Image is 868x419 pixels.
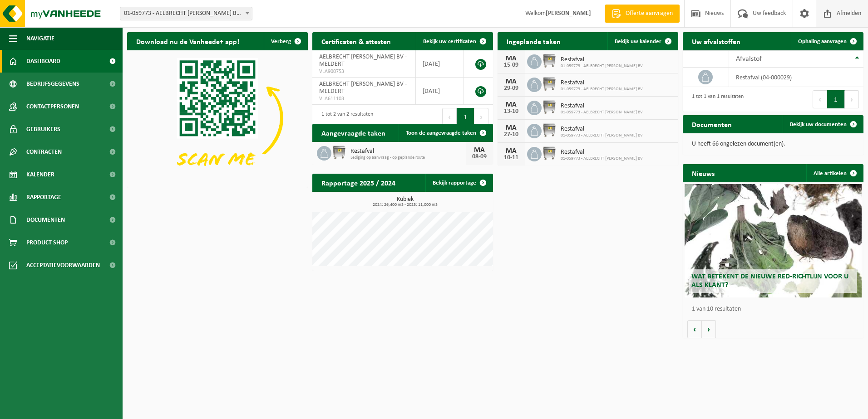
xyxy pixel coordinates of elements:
span: Gebruikers [26,118,60,141]
span: Restafval [561,79,643,87]
div: 29-09 [502,85,520,92]
span: Afvalstof [736,55,762,63]
td: restafval (04-000029) [729,68,863,87]
img: WB-1100-GAL-GY-02 [542,122,557,138]
a: Bekijk uw certificaten [416,32,492,50]
button: 1 [827,90,845,108]
img: WB-1100-GAL-GY-02 [542,99,557,115]
span: 01-059773 - AELBRECHT ERIC BV - MELDERT [120,7,252,20]
p: U heeft 66 ongelezen document(en). [692,141,854,147]
strong: [PERSON_NAME] [546,10,591,17]
img: Download de VHEPlus App [127,50,308,186]
span: Toon de aangevraagde taken [406,130,476,136]
button: Previous [442,108,457,126]
h2: Uw afvalstoffen [683,32,750,50]
span: Navigatie [26,27,54,50]
img: WB-1100-GAL-GY-02 [542,76,557,92]
div: MA [502,147,520,155]
div: 08-09 [470,154,488,160]
h2: Ingeplande taken [498,32,570,50]
span: VLA900753 [319,68,409,75]
span: 01-059773 - AELBRECHT [PERSON_NAME] BV [561,63,643,69]
div: 1 tot 2 van 2 resultaten [317,107,373,127]
a: Bekijk uw documenten [783,115,863,133]
div: 13-10 [502,108,520,115]
div: MA [502,124,520,132]
button: Next [845,90,859,108]
h2: Certificaten & attesten [312,32,400,50]
div: MA [502,101,520,108]
a: Ophaling aanvragen [791,32,863,50]
h2: Download nu de Vanheede+ app! [127,32,248,50]
span: Wat betekent de nieuwe RED-richtlijn voor u als klant? [691,273,848,289]
h2: Aangevraagde taken [312,124,395,141]
span: Bekijk uw documenten [790,122,847,127]
span: 01-059773 - AELBRECHT ERIC BV - MELDERT [120,7,252,20]
span: VLA611103 [319,95,409,102]
div: 27-10 [502,132,520,138]
span: AELBRECHT [PERSON_NAME] BV - MELDERT [319,81,407,95]
span: Offerte aanvragen [623,9,675,18]
div: 15-09 [502,62,520,68]
td: [DATE] [416,78,464,105]
button: Volgende [702,320,716,338]
a: Offerte aanvragen [605,5,680,23]
span: Kalender [26,163,54,186]
span: Product Shop [26,231,68,254]
h2: Nieuws [683,164,724,182]
span: 01-059773 - AELBRECHT [PERSON_NAME] BV [561,156,643,161]
button: Verberg [264,32,307,50]
span: Restafval [561,102,643,110]
span: Rapportage [26,186,61,209]
span: Bekijk uw kalender [615,39,661,44]
span: Acceptatievoorwaarden [26,254,100,277]
div: MA [470,146,488,154]
button: 1 [457,108,474,126]
a: Toon de aangevraagde taken [399,124,492,142]
span: Restafval [561,149,643,156]
h2: Rapportage 2025 / 2024 [312,174,404,191]
span: Verberg [271,39,291,44]
span: 01-059773 - AELBRECHT [PERSON_NAME] BV [561,87,643,92]
button: Previous [813,90,827,108]
span: Restafval [561,126,643,133]
p: 1 van 10 resultaten [692,306,859,312]
a: Wat betekent de nieuwe RED-richtlijn voor u als klant? [685,184,862,297]
span: Ophaling aanvragen [798,39,847,44]
a: Bekijk uw kalender [607,32,677,50]
h2: Documenten [683,115,741,133]
span: Contracten [26,141,62,163]
span: Restafval [350,148,466,155]
span: Documenten [26,209,65,231]
span: Restafval [561,56,643,63]
span: Contactpersonen [26,95,79,118]
div: MA [502,55,520,62]
span: Bedrijfsgegevens [26,73,79,95]
span: 01-059773 - AELBRECHT [PERSON_NAME] BV [561,133,643,138]
span: Dashboard [26,50,60,73]
img: WB-1100-GAL-GY-02 [542,146,557,161]
span: Bekijk uw certificaten [423,39,476,44]
h3: Kubiek [317,196,493,207]
span: Lediging op aanvraag - op geplande route [350,155,466,161]
div: MA [502,78,520,85]
td: [DATE] [416,50,464,78]
div: 1 tot 1 van 1 resultaten [687,89,744,109]
div: 10-11 [502,155,520,161]
span: AELBRECHT [PERSON_NAME] BV - MELDERT [319,54,407,68]
img: WB-1100-GAL-GY-02 [331,145,347,160]
button: Vorige [687,320,702,338]
span: 2024: 26,400 m3 - 2025: 11,000 m3 [317,203,493,207]
span: 01-059773 - AELBRECHT [PERSON_NAME] BV [561,110,643,115]
a: Alle artikelen [806,164,863,182]
a: Bekijk rapportage [425,174,492,192]
button: Next [474,108,488,126]
img: WB-1100-GAL-GY-02 [542,53,557,68]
